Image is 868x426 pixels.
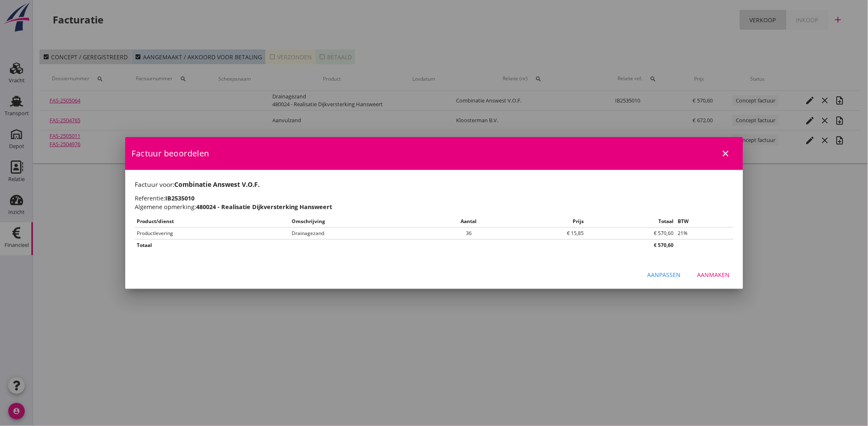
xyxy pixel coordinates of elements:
td: € 570,60 [586,227,676,239]
th: € 570,60 [586,239,676,251]
div: Aanpassen [648,270,681,279]
th: BTW [676,216,733,228]
div: Factuur beoordelen [125,137,743,170]
td: 36 [431,227,507,239]
td: Productlevering [135,227,290,239]
div: Aanmaken [697,270,730,279]
td: Drainagezand [290,227,431,239]
strong: IB2535010 [166,194,195,202]
strong: 480024 - Realisatie Dijkversterking Hansweert [197,203,332,211]
th: Product/dienst [135,216,290,228]
td: € 15,85 [507,227,586,239]
th: Totaal [135,239,586,251]
h1: Factuur voor: [135,180,733,189]
button: Aanpassen [641,268,688,282]
th: Prijs [507,216,586,228]
th: Totaal [586,216,676,228]
strong: Combinatie Answest V.O.F. [175,180,260,189]
th: Aantal [431,216,507,228]
th: Omschrijving [290,216,431,228]
td: 21% [676,227,733,239]
h2: Referentie: Algemene opmerking: [135,194,733,212]
button: Aanmaken [691,268,737,282]
i: close [721,149,731,158]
